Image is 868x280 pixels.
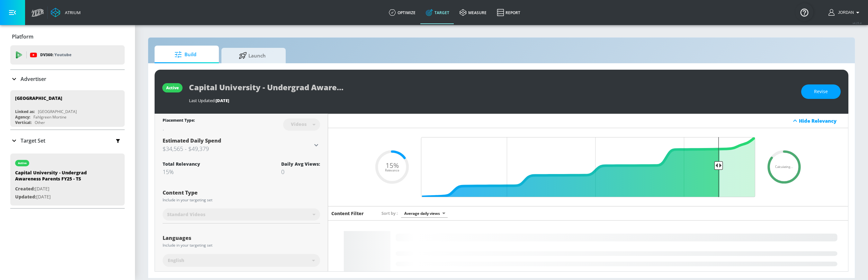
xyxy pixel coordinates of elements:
[328,114,848,128] div: Hide Relevancy
[15,95,62,101] div: [GEOGRAPHIC_DATA]
[189,98,795,103] div: Last Updated:
[163,161,200,167] div: Total Relevancy
[814,88,828,96] span: Revise
[10,153,125,206] div: activeCapital University - Undergrad Awareness Parents FY25 - TSCreated:[DATE]Updated:[DATE]
[331,210,364,216] h6: Content Filter
[10,130,125,151] div: Target Set
[801,84,841,99] button: Revise
[163,137,221,144] span: Estimated Daily Spend
[386,162,399,169] span: 15%
[15,193,105,201] p: [DATE]
[228,48,277,63] span: Launch
[15,120,31,125] div: Vertical:
[384,1,421,24] a: optimize
[51,8,81,17] a: Atrium
[828,9,862,16] button: Jordan
[163,118,195,124] div: Placement Type:
[21,75,46,83] p: Advertiser
[33,114,67,120] div: Fahlgreen Mortine
[38,109,77,114] div: [GEOGRAPHIC_DATA]
[62,10,81,15] div: Atrium
[281,168,320,176] div: 0
[163,144,312,153] h3: $34,565 - $49,379
[10,45,125,65] div: DV360: Youtube
[836,10,854,15] span: login as: jordan.patrick@zefr.com
[12,33,33,40] p: Platform
[21,137,45,144] p: Target Set
[35,120,45,125] div: Other
[418,137,758,197] input: Final Threshold
[288,121,310,127] div: Videos
[10,28,125,46] div: Platform
[168,257,184,264] span: English
[454,1,492,24] a: measure
[163,168,200,176] div: 15%
[216,98,229,103] span: [DATE]
[15,170,105,185] div: Capital University - Undergrad Awareness Parents FY25 - TS
[401,209,448,218] div: Average daily views
[161,47,210,62] span: Build
[163,235,320,241] div: Languages
[54,51,71,58] p: Youtube
[163,190,320,195] div: Content Type
[492,1,525,24] a: Report
[15,109,35,114] div: Linked as:
[385,169,399,172] span: Relevance
[853,21,862,25] span: v 4.25.4
[163,137,320,153] div: Estimated Daily Spend$34,565 - $49,379
[281,161,320,167] div: Daily Avg Views:
[15,185,105,193] p: [DATE]
[166,85,179,91] div: active
[167,211,205,218] span: Standard Videos
[799,118,845,124] div: Hide Relevancy
[381,210,398,216] span: Sort by
[163,243,320,247] div: Include in your targeting set
[10,90,125,127] div: [GEOGRAPHIC_DATA]Linked as:[GEOGRAPHIC_DATA]Agency:Fahlgreen MortineVertical:Other
[163,198,320,202] div: Include in your targeting set
[795,3,813,21] button: Open Resource Center
[18,162,27,165] div: active
[15,186,35,192] span: Created:
[15,194,36,200] span: Updated:
[421,1,454,24] a: Target
[40,51,71,58] p: DV360:
[15,114,30,120] div: Agency:
[163,254,320,267] div: English
[10,70,125,88] div: Advertiser
[775,165,793,169] span: Calculating...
